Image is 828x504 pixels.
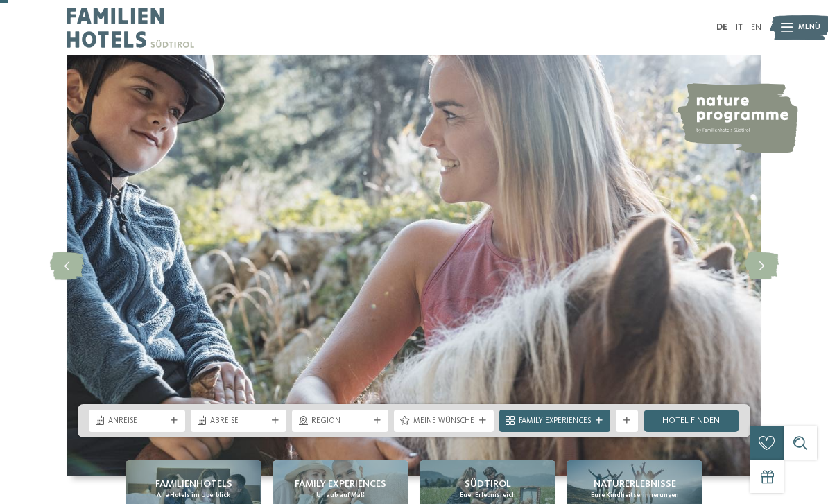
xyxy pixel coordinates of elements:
span: Menü [798,22,820,33]
span: Naturerlebnisse [594,477,676,491]
img: Familienhotels Südtirol: The happy family places [67,55,761,476]
span: Urlaub auf Maß [316,491,365,500]
a: IT [736,23,743,32]
span: Eure Kindheitserinnerungen [591,491,679,500]
span: Alle Hotels im Überblick [157,491,230,500]
img: nature programme by Familienhotels Südtirol [676,83,798,153]
span: Abreise [210,416,268,427]
span: Family Experiences [295,477,386,491]
span: Südtirol [465,477,511,491]
a: EN [751,23,761,32]
a: Hotel finden [644,410,740,432]
span: Anreise [108,416,166,427]
span: Meine Wünsche [413,416,474,427]
span: Family Experiences [519,416,591,427]
a: DE [716,23,727,32]
span: Familienhotels [155,477,232,491]
span: Region [311,416,369,427]
span: Euer Erlebnisreich [460,491,516,500]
